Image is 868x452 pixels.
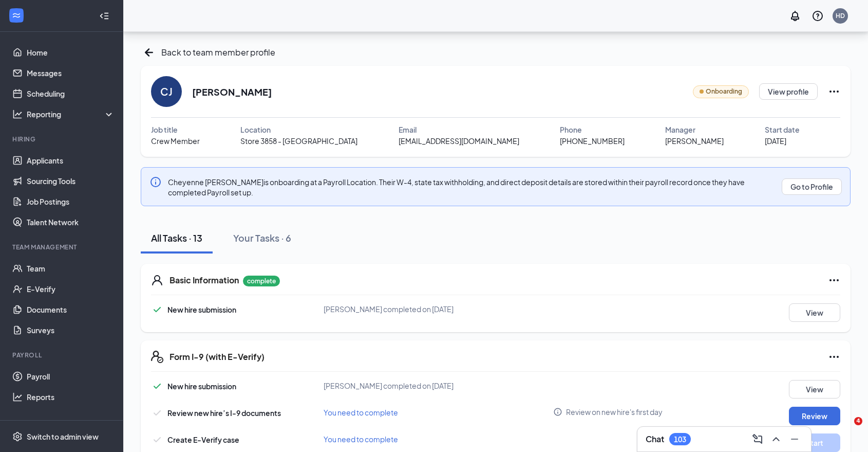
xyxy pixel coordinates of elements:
[789,303,840,322] button: View
[828,351,840,363] svg: Ellipses
[854,417,862,425] span: 4
[665,135,724,147] span: [PERSON_NAME]
[324,435,398,444] span: You need to complete
[789,407,840,425] button: Review
[759,83,818,100] button: View profile
[151,351,163,363] svg: FormI9EVerifyIcon
[566,407,663,417] span: Review on new hire's first day
[27,63,115,83] a: Messages
[828,274,840,286] svg: Ellipses
[243,276,280,286] p: complete
[11,10,22,21] svg: WorkstreamLogo
[788,433,801,445] svg: Minimize
[765,124,800,135] span: Start date
[27,212,115,232] a: Talent Network
[674,435,686,444] div: 103
[646,433,664,445] h3: Chat
[167,382,236,391] span: New hire submission
[553,407,562,417] svg: Info
[324,304,454,314] span: [PERSON_NAME] completed on [DATE]
[665,124,695,135] span: Manager
[27,279,115,299] a: E-Verify
[768,431,784,447] button: ChevronUp
[786,431,803,447] button: Minimize
[149,176,162,188] svg: Info
[770,433,782,445] svg: ChevronUp
[167,305,236,314] span: New hire submission
[151,274,163,286] svg: User
[12,109,23,119] svg: Analysis
[27,171,115,191] a: Sourcing Tools
[560,124,582,135] span: Phone
[828,85,840,98] svg: Ellipses
[789,10,801,22] svg: Notifications
[560,135,625,147] span: [PHONE_NUMBER]
[27,366,115,387] a: Payroll
[324,408,398,417] span: You need to complete
[233,231,291,244] div: Your Tasks · 6
[765,135,786,147] span: [DATE]
[324,381,454,390] span: [PERSON_NAME] completed on [DATE]
[812,10,824,22] svg: QuestionInfo
[151,303,163,316] svg: Checkmark
[12,431,23,442] svg: Settings
[151,135,200,147] span: Crew Member
[168,177,745,197] span: Cheyenne [PERSON_NAME] is onboarding at a Payroll Location. Their W-4, state tax withholding, and...
[141,44,157,61] svg: ArrowLeftNew
[399,124,417,135] span: Email
[836,11,845,20] div: HD
[161,46,275,59] span: Back to team member profile
[192,85,272,98] h2: [PERSON_NAME]
[169,351,265,363] h5: Form I-9 (with E-Verify)
[833,417,858,442] iframe: Intercom live chat
[12,243,112,251] div: Team Management
[27,320,115,340] a: Surveys
[151,407,163,419] svg: Checkmark
[789,380,840,399] button: View
[12,135,112,143] div: Hiring
[169,275,239,286] h5: Basic Information
[151,380,163,392] svg: Checkmark
[27,191,115,212] a: Job Postings
[12,351,112,359] div: Payroll
[141,44,275,61] a: ArrowLeftNewBack to team member profile
[167,435,239,444] span: Create E-Verify case
[27,387,115,407] a: Reports
[27,109,115,119] div: Reporting
[27,299,115,320] a: Documents
[160,84,173,99] div: CJ
[751,433,764,445] svg: ComposeMessage
[240,135,357,147] span: Store 3858 - [GEOGRAPHIC_DATA]
[749,431,766,447] button: ComposeMessage
[27,42,115,63] a: Home
[789,433,840,452] button: Start
[399,135,519,147] span: [EMAIL_ADDRESS][DOMAIN_NAME]
[151,433,163,446] svg: Checkmark
[27,431,99,442] div: Switch to admin view
[240,124,271,135] span: Location
[27,258,115,279] a: Team
[167,408,281,418] span: Review new hire’s I-9 documents
[706,87,742,97] span: Onboarding
[782,178,842,195] button: Go to Profile
[99,11,109,21] svg: Collapse
[27,150,115,171] a: Applicants
[151,231,202,244] div: All Tasks · 13
[27,83,115,104] a: Scheduling
[151,124,178,135] span: Job title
